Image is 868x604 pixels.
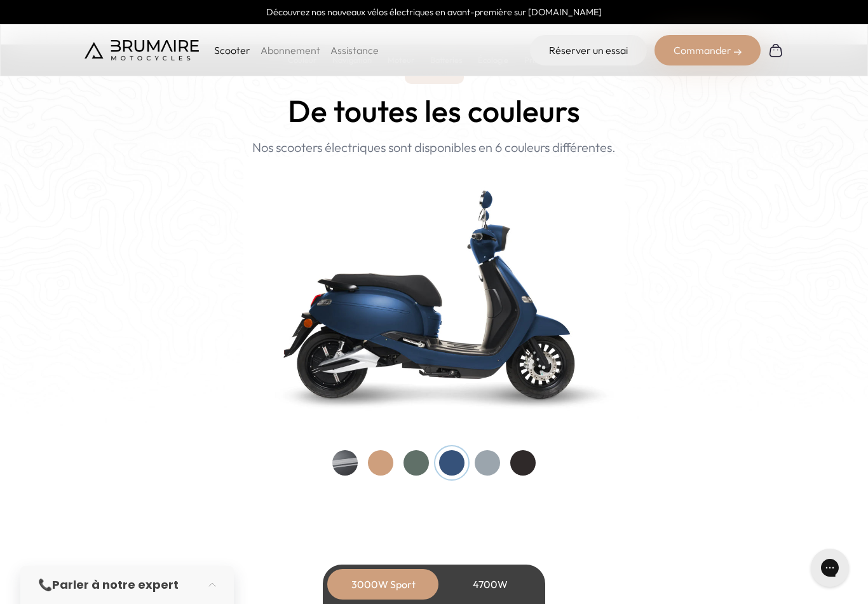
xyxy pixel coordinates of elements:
a: Assistance [330,44,379,57]
img: right-arrow-2.png [734,48,742,56]
img: Brumaire Motocycles [85,40,199,60]
iframe: Gorgias live chat messenger [804,544,855,591]
div: 3000W Sport [332,569,434,600]
img: Panier [768,43,783,58]
div: 4700W [439,569,541,600]
p: Scooter [214,43,250,58]
div: Commander [654,35,761,65]
h2: De toutes les couleurs [288,94,580,128]
p: Nos scooters électriques sont disponibles en 6 couleurs différentes. [252,138,616,157]
a: Réserver un essai [530,35,647,65]
a: Abonnement [261,44,320,57]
